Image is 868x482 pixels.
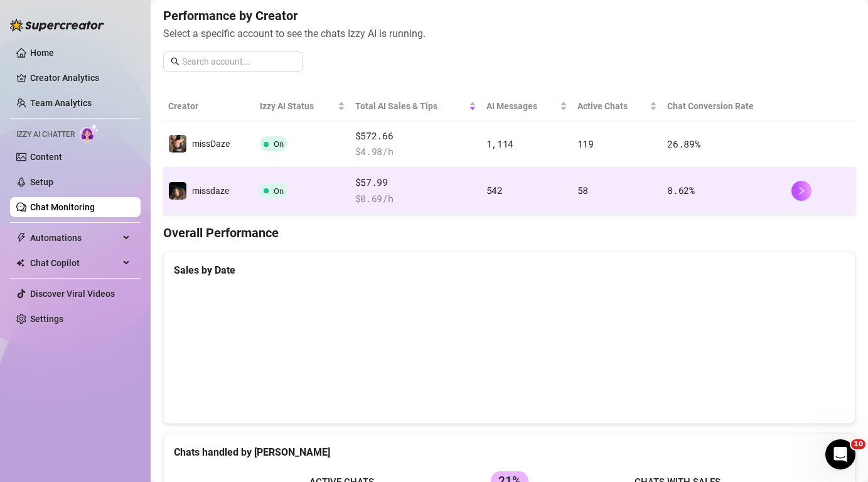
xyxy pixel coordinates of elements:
[30,152,62,162] a: Content
[174,262,845,278] div: Sales by Date
[80,124,99,142] img: AI Chatter
[30,202,95,212] a: Chat Monitoring
[30,289,115,299] a: Discover Viral Videos
[255,92,350,121] th: Izzy AI Status
[163,92,255,121] th: Creator
[192,186,229,196] span: missdaze
[355,191,476,206] span: $ 0.69 /h
[486,184,503,196] span: 542
[30,228,119,248] span: Automations
[10,19,104,31] img: logo-BBDzfeDw.svg
[171,57,179,66] span: search
[16,233,26,243] span: thunderbolt
[577,184,588,196] span: 58
[355,129,476,144] span: $572.66
[30,98,92,108] a: Team Analytics
[163,26,855,41] span: Select a specific account to see the chats Izzy AI is running.
[169,182,186,200] img: missdaze
[30,177,53,187] a: Setup
[350,92,481,121] th: Total AI Sales & Tips
[30,253,119,273] span: Chat Copilot
[355,99,466,113] span: Total AI Sales & Tips
[797,186,806,195] span: right
[355,175,476,190] span: $57.99
[30,68,131,88] a: Creator Analytics
[572,92,663,121] th: Active Chats
[274,139,284,149] span: On
[16,129,75,141] span: Izzy AI Chatter
[30,314,63,324] a: Settings
[486,99,557,113] span: AI Messages
[577,99,648,113] span: Active Chats
[163,224,855,242] h4: Overall Performance
[851,439,865,449] span: 10
[260,99,335,113] span: Izzy AI Status
[16,259,24,267] img: Chat Copilot
[791,181,812,201] button: right
[169,135,186,153] img: missDaze
[182,55,295,68] input: Search account...
[174,444,845,460] div: Chats handled by [PERSON_NAME]
[667,137,700,150] span: 26.89 %
[163,7,855,24] h4: Performance by Creator
[30,48,54,58] a: Home
[481,92,572,121] th: AI Messages
[192,139,230,149] span: missDaze
[274,186,284,196] span: On
[577,137,594,150] span: 119
[667,184,695,196] span: 8.62 %
[355,144,476,159] span: $ 4.98 /h
[486,137,514,150] span: 1,114
[662,92,786,121] th: Chat Conversion Rate
[825,439,855,469] iframe: Intercom live chat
